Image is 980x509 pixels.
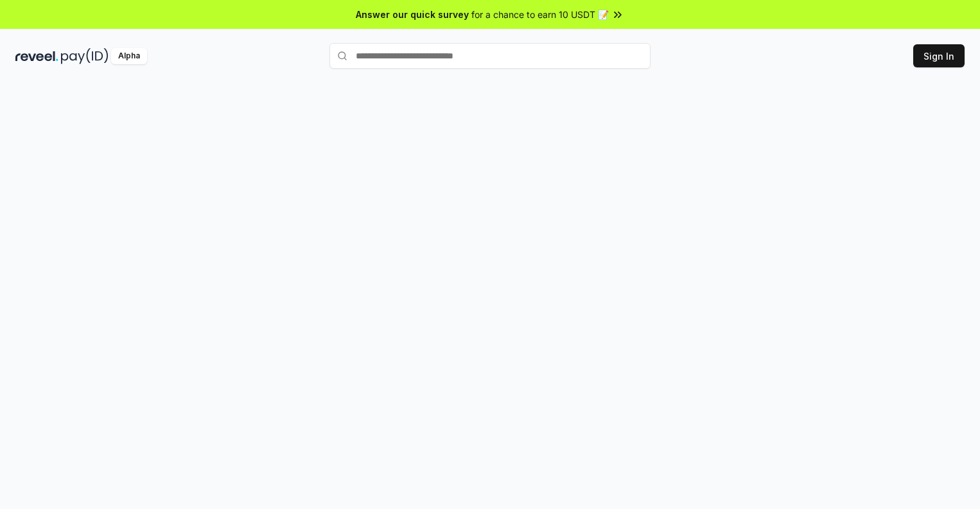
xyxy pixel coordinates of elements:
[61,48,109,64] img: pay_id
[111,48,147,64] div: Alpha
[15,48,58,64] img: reveel_dark
[471,8,609,21] span: for a chance to earn 10 USDT 📝
[356,8,469,21] span: Answer our quick survey
[913,44,965,67] button: Sign In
